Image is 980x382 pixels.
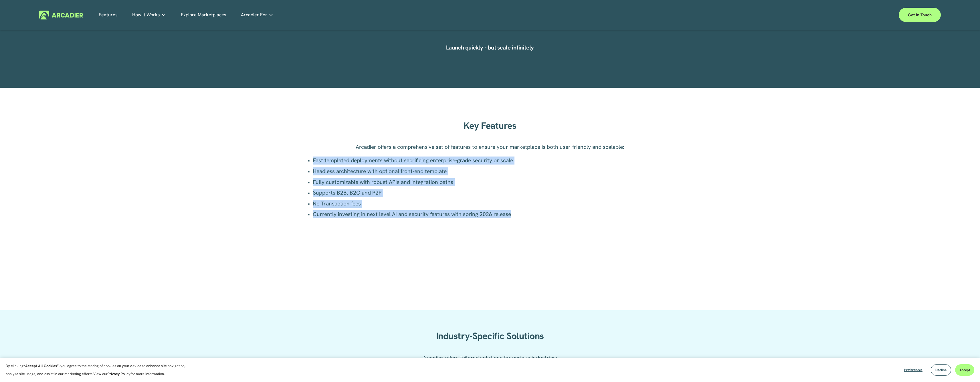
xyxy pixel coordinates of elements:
a: folder dropdown [241,11,273,19]
button: Decline [931,364,951,376]
a: Get in touch [899,8,941,22]
a: folder dropdown [132,11,166,19]
a: Features [99,11,118,19]
p: Supports B2B, B2C and P2P [313,189,673,197]
img: Arcadier [39,11,83,19]
iframe: Chat Widget [951,355,980,382]
button: Preferences [900,364,927,376]
h2: Industry-Specific Solutions [410,330,570,342]
strong: Launch quickly - but scale infinitely [446,44,534,51]
span: How It Works [132,11,160,19]
span: Arcadier offers tailored solutions for various industries: [423,354,557,361]
p: Fully customizable with robust APIs and integration paths [313,178,673,186]
span: Decline [935,368,947,372]
p: Arcadier offers a comprehensive set of features to ensure your marketplace is both user-friendly ... [307,143,673,151]
span: Arcadier For [241,11,267,19]
p: No Transaction fees [313,200,673,208]
p: By clicking , you agree to the storing of cookies on your device to enhance site navigation, anal... [6,362,192,378]
strong: Key Features [464,120,516,132]
a: Privacy Policy [108,371,130,376]
p: Fast templated deployments without sacrificing enterprise-grade security or scale [313,157,673,165]
div: Kontrollprogram for chat [951,355,980,382]
p: Headless architecture with optional front-end template [313,167,673,175]
a: Explore Marketplaces [181,11,226,19]
span: Preferences [904,368,922,372]
p: Currently investing in next level AI and security features with spring 2026 release [313,210,673,218]
strong: “Accept All Cookies” [23,363,59,368]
